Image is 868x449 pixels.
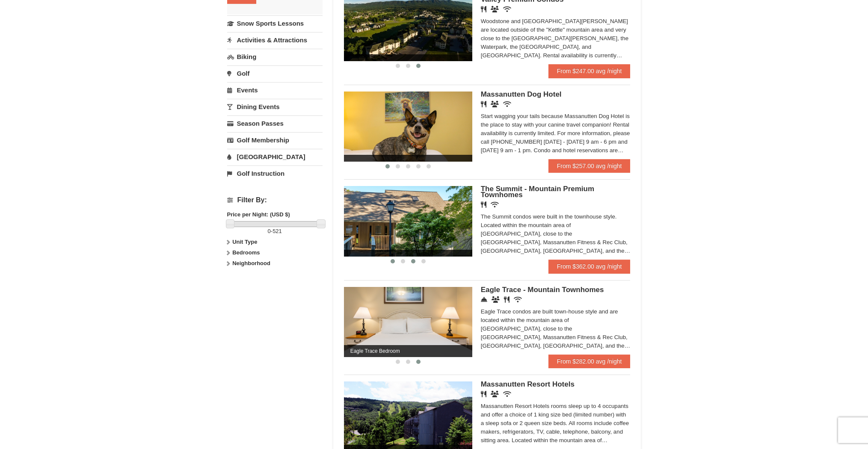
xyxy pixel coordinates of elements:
[481,380,575,388] span: Massanutten Resort Hotels
[481,201,486,208] i: Restaurant
[227,115,323,131] a: Season Passes
[492,296,500,303] i: Conference Facilities
[227,211,290,218] strong: Price per Night: (USD $)
[503,391,511,397] i: Wireless Internet (free)
[491,201,499,208] i: Wireless Internet (free)
[227,99,323,115] a: Dining Events
[548,354,631,368] a: From $282.00 avg /night
[481,213,631,255] div: The Summit condos were built in the townhouse style. Located within the mountain area of [GEOGRAP...
[344,287,472,357] img: Eagle Trace Bedroom
[481,296,487,303] i: Concierge Desk
[503,101,511,107] i: Wireless Internet (free)
[227,165,323,181] a: Golf Instruction
[227,149,323,165] a: [GEOGRAPHIC_DATA]
[232,249,260,256] strong: Bedrooms
[491,101,499,107] i: Banquet Facilities
[548,159,631,173] a: From $257.00 avg /night
[491,6,499,12] i: Banquet Facilities
[227,132,323,148] a: Golf Membership
[481,101,486,107] i: Restaurant
[481,112,631,155] div: Start wagging your tails because Massanutten Dog Hotel is the place to stay with your canine trav...
[232,260,270,266] strong: Neighborhood
[344,345,472,357] span: Eagle Trace Bedroom
[548,64,631,78] a: From $247.00 avg /night
[227,227,323,236] label: -
[227,15,323,31] a: Snow Sports Lessons
[273,228,282,234] span: 521
[481,391,486,397] i: Restaurant
[491,391,499,397] i: Banquet Facilities
[548,260,631,273] a: From $362.00 avg /night
[227,65,323,81] a: Golf
[503,6,511,12] i: Wireless Internet (free)
[504,296,510,303] i: Restaurant
[227,32,323,48] a: Activities & Attractions
[481,6,486,12] i: Restaurant
[227,82,323,98] a: Events
[514,296,522,303] i: Wireless Internet (free)
[232,239,257,245] strong: Unit Type
[268,228,271,234] span: 0
[481,402,631,445] div: Massanutten Resort Hotels rooms sleep up to 4 occupants and offer a choice of 1 king size bed (li...
[227,196,323,204] h4: Filter By:
[481,286,604,294] span: Eagle Trace - Mountain Townhomes
[227,49,323,65] a: Biking
[481,307,631,350] div: Eagle Trace condos are built town-house style and are located within the mountain area of [GEOGRA...
[481,90,562,98] span: Massanutten Dog Hotel
[481,17,631,60] div: Woodstone and [GEOGRAPHIC_DATA][PERSON_NAME] are located outside of the "Kettle" mountain area an...
[481,185,594,199] span: The Summit - Mountain Premium Townhomes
